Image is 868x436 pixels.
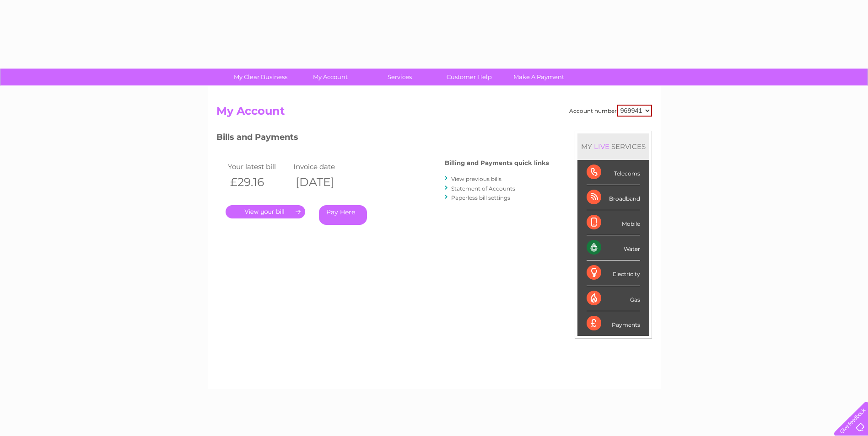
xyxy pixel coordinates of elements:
a: Customer Help [431,69,507,85]
th: [DATE] [291,173,357,191]
div: Mobile [587,210,640,235]
h4: Billing and Payments quick links [445,160,549,166]
td: Invoice date [291,160,357,173]
div: Gas [587,286,640,311]
a: Paperless bill settings [451,194,510,201]
th: £29.16 [226,173,291,191]
div: MY SERVICES [577,133,649,160]
div: Electricity [587,261,640,286]
div: LIVE [592,142,611,151]
a: Services [362,69,437,85]
a: . [226,205,305,218]
a: View previous bills [451,175,501,182]
a: Pay Here [319,205,367,225]
h3: Bills and Payments [216,131,549,147]
a: Make A Payment [501,69,577,85]
h2: My Account [216,105,652,122]
div: Payments [587,311,640,336]
div: Account number [569,105,652,117]
div: Telecoms [587,160,640,185]
a: My Clear Business [223,69,298,85]
a: My Account [292,69,368,85]
a: Statement of Accounts [451,185,515,192]
td: Your latest bill [226,160,291,173]
div: Water [587,235,640,261]
div: Broadband [587,185,640,210]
